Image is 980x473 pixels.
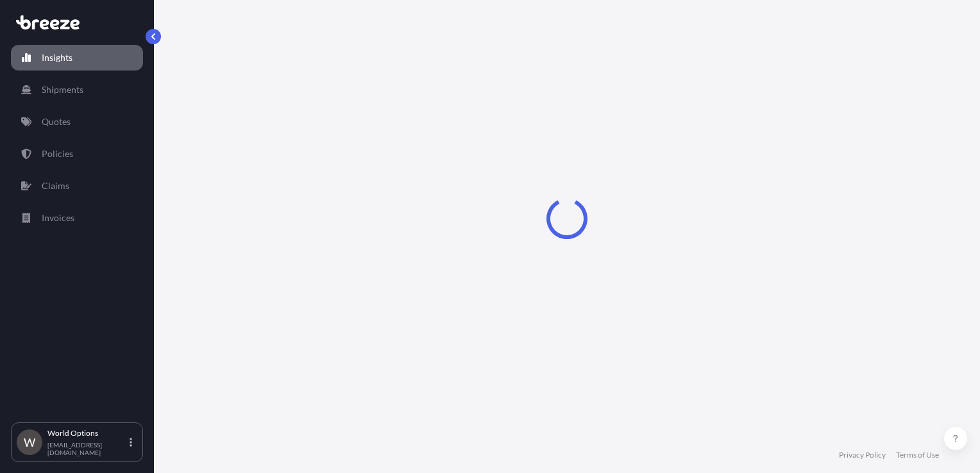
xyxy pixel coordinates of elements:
[47,441,127,456] p: [EMAIL_ADDRESS][DOMAIN_NAME]
[47,428,127,438] p: World Options
[11,141,143,167] a: Policies
[42,212,74,224] p: Invoices
[42,83,83,96] p: Shipments
[896,450,939,460] a: Terms of Use
[42,147,73,160] p: Policies
[11,109,143,135] a: Quotes
[11,45,143,71] a: Insights
[11,77,143,103] a: Shipments
[24,436,35,449] span: W
[839,450,886,460] a: Privacy Policy
[42,51,72,64] p: Insights
[11,173,143,199] a: Claims
[42,115,71,128] p: Quotes
[42,179,69,192] p: Claims
[11,205,143,231] a: Invoices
